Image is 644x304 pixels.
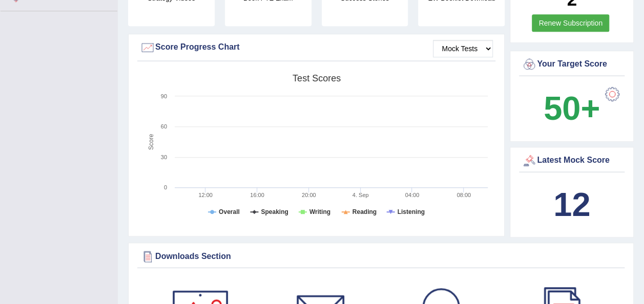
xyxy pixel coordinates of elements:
[544,90,600,127] b: 50+
[532,14,609,32] a: Renew Subscription
[405,192,420,198] text: 04:00
[522,57,622,72] div: Your Target Score
[522,153,622,168] div: Latest Mock Score
[302,192,316,198] text: 20:00
[250,192,264,198] text: 16:00
[161,154,167,160] text: 30
[148,134,155,150] tspan: Score
[352,208,377,215] tspan: Reading
[553,186,590,223] b: 12
[261,208,288,215] tspan: Speaking
[398,208,425,215] tspan: Listening
[140,249,622,264] div: Downloads Section
[161,123,167,129] text: 60
[219,208,240,215] tspan: Overall
[293,73,341,83] tspan: Test scores
[456,192,471,198] text: 08:00
[140,40,493,55] div: Score Progress Chart
[161,93,167,99] text: 90
[198,192,213,198] text: 12:00
[309,208,330,215] tspan: Writing
[164,184,167,190] text: 0
[352,192,369,198] tspan: 4. Sep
